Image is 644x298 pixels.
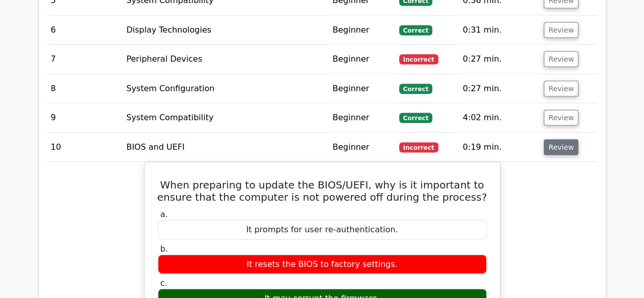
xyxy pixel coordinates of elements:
td: Display Technologies [122,16,328,45]
td: System Compatibility [122,103,328,132]
td: Beginner [328,74,395,103]
span: Correct [399,113,432,123]
td: Beginner [328,133,395,162]
button: Review [544,81,578,97]
h5: When preparing to update the BIOS/UEFI, why is it important to ensure that the computer is not po... [157,179,488,203]
button: Review [544,110,578,126]
span: Correct [399,84,432,94]
td: 10 [47,133,123,162]
div: It resets the BIOS to factory settings. [158,255,487,275]
td: 9 [47,103,123,132]
button: Review [544,22,578,38]
td: 0:31 min. [459,16,540,45]
td: BIOS and UEFI [122,133,328,162]
span: Incorrect [399,143,438,153]
span: b. [160,244,168,254]
span: Correct [399,25,432,36]
span: Incorrect [399,55,438,65]
div: It prompts for user re-authentication. [158,220,487,240]
td: 4:02 min. [459,103,540,132]
button: Review [544,140,578,155]
button: Review [544,51,578,67]
td: Peripheral Devices [122,45,328,74]
td: 7 [47,45,123,74]
td: System Configuration [122,74,328,103]
td: Beginner [328,16,395,45]
td: 6 [47,16,123,45]
td: Beginner [328,45,395,74]
td: 0:27 min. [459,74,540,103]
td: 0:27 min. [459,45,540,74]
span: c. [160,278,167,288]
td: Beginner [328,103,395,132]
td: 8 [47,74,123,103]
span: a. [160,209,168,219]
td: 0:19 min. [459,133,540,162]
